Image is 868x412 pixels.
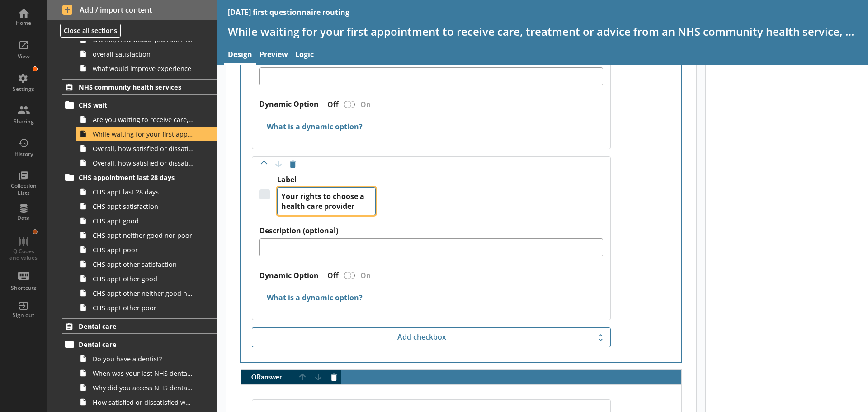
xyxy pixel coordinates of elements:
a: How satisfied or dissatisfied were you with the NHS dental care you received? [76,395,217,409]
a: Logic [292,46,317,65]
span: what would improve experience [93,64,193,73]
a: Overall, how satisfied or dissatisfied are you with the communication about your wait for the NHS... [76,141,217,156]
li: Dental careDo you have a dentist?When was your last NHS dental appointment?Why did you access NHS... [66,337,217,409]
a: CHS appt good [76,213,217,228]
li: NHS community health servicesCHS waitAre you waiting to receive care, treatment or advice from on... [47,79,217,315]
a: Do you have a dentist? [76,351,217,366]
span: Dental care [79,340,190,349]
div: Off [320,270,342,280]
a: overall satisfaction [76,47,217,61]
textarea: Your rights to choose a health care provider [277,187,376,215]
span: NHS community health services [79,83,190,91]
span: CHS appt neither good nor poor [93,231,193,240]
h1: While waiting for your first appointment to receive care, treatment or advice from an NHS communi... [228,24,857,38]
div: Sharing [8,118,39,125]
a: Dental care [62,318,217,334]
span: CHS appt other neither good nor poor [93,289,193,298]
a: CHS appt neither good nor poor [76,228,217,242]
span: CHS appt satisfaction [93,202,193,211]
a: NHS community health services [62,79,217,95]
div: On [357,270,378,280]
a: CHS appt other good [76,271,217,286]
span: CHS appt poor [93,246,193,254]
a: When was your last NHS dental appointment? [76,366,217,380]
label: Label [277,175,376,185]
div: History [8,151,39,158]
div: Shortcuts [8,284,39,292]
span: CHS appt other poor [93,303,193,312]
button: Add checkbox [252,327,591,347]
a: CHS appointment last 28 days [62,170,217,185]
span: Overall, how satisfied or dissatisfied are you with the length of time you have been waiting for ... [93,159,193,167]
span: CHS appt last 28 days [93,188,193,196]
span: Why did you access NHS dental care on this occasion? [93,384,193,392]
a: Overall, how satisfied or dissatisfied are you with the length of time you have been waiting for ... [76,156,217,170]
li: CHS appointment last 28 daysCHS appt last 28 daysCHS appt satisfactionCHS appt goodCHS appt neith... [66,170,217,315]
span: Add / import content [62,5,202,15]
div: On [357,99,378,109]
span: When was your last NHS dental appointment? [93,369,193,378]
label: Description (optional) [259,226,603,236]
span: Are you waiting to receive care, treatment or advice from one of the following NHS community heal... [93,115,193,124]
span: CHS wait [79,101,190,109]
a: CHS wait [62,98,217,112]
button: Move option up [257,157,271,171]
a: Why did you access NHS dental care on this occasion? [76,380,217,395]
span: CHS appt other good [93,275,193,283]
a: Design [224,46,256,65]
div: Collection Lists [8,182,39,196]
span: Dental care [79,322,190,331]
a: CHS appt other poor [76,300,217,315]
button: Delete answer [327,370,341,384]
a: CHS appt other satisfaction [76,257,217,271]
li: CHS waitAre you waiting to receive care, treatment or advice from one of the following NHS commun... [66,98,217,170]
span: overall satisfaction [93,50,193,58]
a: Dental care [62,337,217,351]
button: What is a dynamic option? [259,118,364,134]
div: Off [320,99,342,109]
label: Dynamic Option [259,271,319,280]
button: What is a dynamic option? [259,289,364,305]
span: CHS appt other satisfaction [93,260,193,269]
a: CHS appt other neither good nor poor [76,286,217,300]
a: While waiting for your first appointment to receive care, treatment or advice from an NHS communi... [76,127,217,141]
div: Settings [8,85,39,93]
a: CHS appt poor [76,242,217,257]
label: Dynamic Option [259,99,319,109]
button: Delete option [286,157,300,171]
span: CHS appointment last 28 days [79,173,190,182]
span: OR answer [241,374,295,380]
div: Sign out [8,312,39,319]
button: Close all sections [60,24,121,38]
div: [DATE] first questionnaire routing [228,7,349,17]
div: Data [8,214,39,222]
span: CHS appt good [93,217,193,225]
a: Are you waiting to receive care, treatment or advice from one of the following NHS community heal... [76,112,217,127]
a: what would improve experience [76,61,217,76]
div: Home [8,19,39,27]
span: While waiting for your first appointment to receive care, treatment or advice from an NHS communi... [93,130,193,138]
a: CHS appt last 28 days [76,185,217,199]
a: Preview [256,46,292,65]
a: CHS appt satisfaction [76,199,217,213]
div: View [8,53,39,60]
span: How satisfied or dissatisfied were you with the NHS dental care you received? [93,398,193,407]
span: Do you have a dentist? [93,355,193,363]
span: Overall, how satisfied or dissatisfied are you with the communication about your wait for the NHS... [93,144,193,153]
